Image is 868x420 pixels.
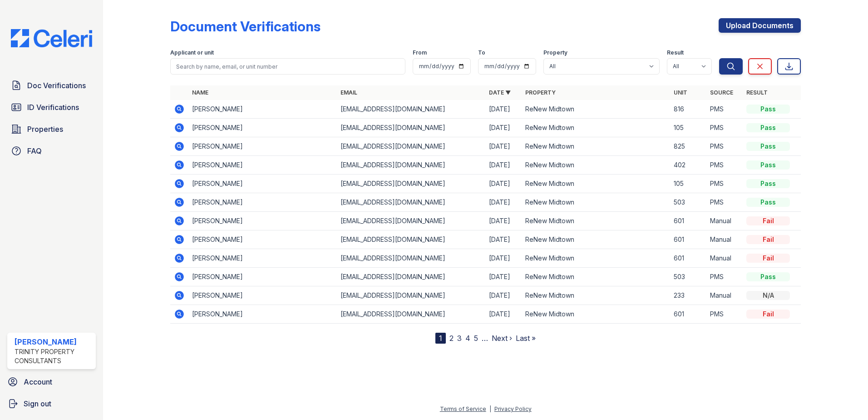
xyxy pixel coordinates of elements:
[746,105,790,114] div: Pass
[522,100,670,119] td: ReNew Midtown
[674,89,687,96] a: Unit
[188,305,337,324] td: [PERSON_NAME]
[188,230,337,249] td: [PERSON_NAME]
[485,175,522,193] td: [DATE]
[15,336,92,347] div: [PERSON_NAME]
[188,137,337,156] td: [PERSON_NAME]
[4,29,99,47] img: CE_Logo_Blue-a8612792a0a2168367f1c8372b55b34899dd931a85d93a1a3d3e32e68fde9ad4.png
[706,212,743,230] td: Manual
[746,272,790,281] div: Pass
[522,286,670,305] td: ReNew Midtown
[337,230,485,249] td: [EMAIL_ADDRESS][DOMAIN_NAME]
[706,286,743,305] td: Manual
[474,334,478,343] a: 5
[667,49,684,56] label: Result
[457,334,462,343] a: 3
[746,291,790,300] div: N/A
[706,268,743,286] td: PMS
[188,249,337,268] td: [PERSON_NAME]
[710,89,733,96] a: Source
[170,58,405,75] input: Search by name, email, or unit number
[489,405,491,412] div: |
[478,49,485,56] label: To
[522,268,670,286] td: ReNew Midtown
[7,120,96,138] a: Properties
[485,100,522,119] td: [DATE]
[482,333,488,344] span: …
[7,142,96,160] a: FAQ
[485,193,522,212] td: [DATE]
[24,398,51,409] span: Sign out
[435,333,446,344] div: 1
[522,193,670,212] td: ReNew Midtown
[7,98,96,116] a: ID Verifications
[192,89,208,96] a: Name
[337,100,485,119] td: [EMAIL_ADDRESS][DOMAIN_NAME]
[746,310,790,319] div: Fail
[706,137,743,156] td: PMS
[337,156,485,175] td: [EMAIL_ADDRESS][DOMAIN_NAME]
[485,230,522,249] td: [DATE]
[337,212,485,230] td: [EMAIL_ADDRESS][DOMAIN_NAME]
[485,137,522,156] td: [DATE]
[670,175,706,193] td: 105
[188,193,337,212] td: [PERSON_NAME]
[746,216,790,225] div: Fail
[492,334,512,343] a: Next ›
[746,198,790,207] div: Pass
[27,102,79,113] span: ID Verifications
[465,334,470,343] a: 4
[522,212,670,230] td: ReNew Midtown
[706,230,743,249] td: Manual
[413,49,427,56] label: From
[746,179,790,188] div: Pass
[485,119,522,137] td: [DATE]
[522,156,670,175] td: ReNew Midtown
[706,100,743,119] td: PMS
[670,156,706,175] td: 402
[188,268,337,286] td: [PERSON_NAME]
[706,193,743,212] td: PMS
[543,49,567,56] label: Property
[670,268,706,286] td: 503
[4,395,99,413] a: Sign out
[188,286,337,305] td: [PERSON_NAME]
[746,123,790,132] div: Pass
[522,137,670,156] td: ReNew Midtown
[706,175,743,193] td: PMS
[522,305,670,324] td: ReNew Midtown
[7,76,96,95] a: Doc Verifications
[670,230,706,249] td: 601
[27,124,63,135] span: Properties
[170,49,214,56] label: Applicant or unit
[4,373,99,391] a: Account
[337,193,485,212] td: [EMAIL_ADDRESS][DOMAIN_NAME]
[440,405,486,412] a: Terms of Service
[27,145,42,156] span: FAQ
[719,18,801,33] a: Upload Documents
[337,268,485,286] td: [EMAIL_ADDRESS][DOMAIN_NAME]
[485,286,522,305] td: [DATE]
[15,347,92,365] div: Trinity Property Consultants
[337,249,485,268] td: [EMAIL_ADDRESS][DOMAIN_NAME]
[706,119,743,137] td: PMS
[746,89,768,96] a: Result
[670,119,706,137] td: 105
[706,305,743,324] td: PMS
[337,286,485,305] td: [EMAIL_ADDRESS][DOMAIN_NAME]
[670,249,706,268] td: 601
[746,235,790,244] div: Fail
[485,156,522,175] td: [DATE]
[188,156,337,175] td: [PERSON_NAME]
[670,305,706,324] td: 601
[489,89,511,96] a: Date ▼
[340,89,357,96] a: Email
[670,212,706,230] td: 601
[170,18,321,35] div: Document Verifications
[24,376,52,387] span: Account
[746,254,790,263] div: Fail
[485,249,522,268] td: [DATE]
[188,212,337,230] td: [PERSON_NAME]
[494,405,532,412] a: Privacy Policy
